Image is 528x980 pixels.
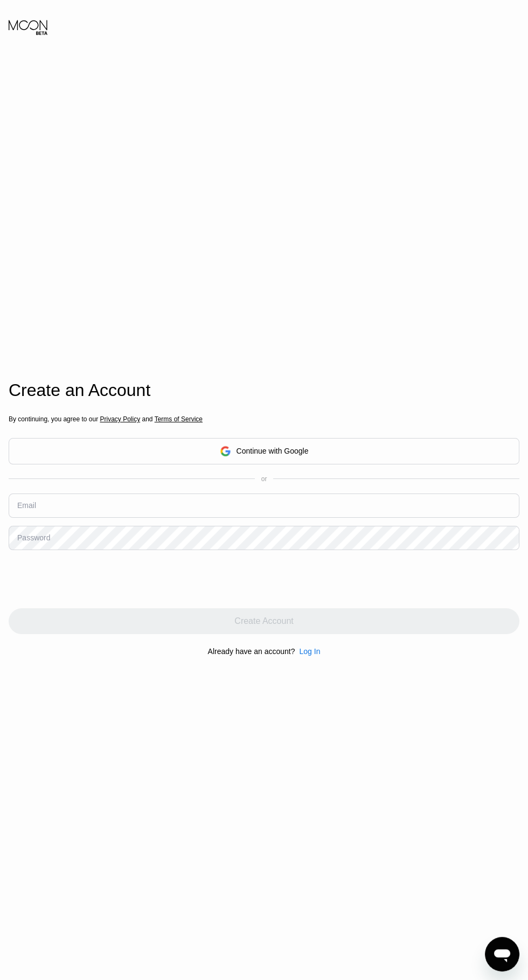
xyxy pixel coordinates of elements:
[261,475,267,483] div: or
[208,647,295,656] div: Already have an account?
[485,937,519,971] iframe: Button to launch messaging window
[295,647,320,656] div: Log In
[9,438,519,464] div: Continue with Google
[299,647,320,656] div: Log In
[17,501,36,510] div: Email
[9,558,172,600] iframe: reCAPTCHA
[9,380,519,400] div: Create an Account
[237,447,309,455] div: Continue with Google
[17,533,50,542] div: Password
[140,415,155,423] span: and
[100,415,140,423] span: Privacy Policy
[155,415,203,423] span: Terms of Service
[9,415,519,423] div: By continuing, you agree to our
